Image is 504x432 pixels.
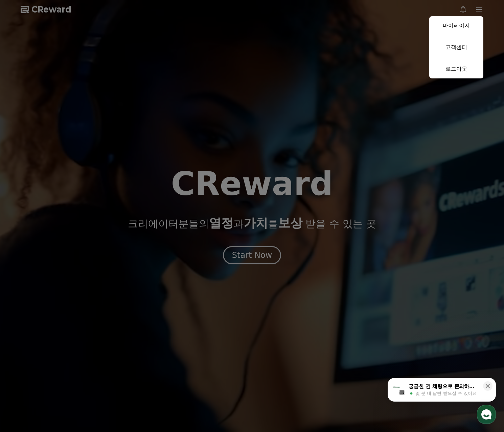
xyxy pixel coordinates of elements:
[21,224,25,230] span: 홈
[429,59,483,78] a: 로그아웃
[87,214,130,231] a: 설정
[429,16,483,78] button: 마이페이지 고객센터 로그아웃
[45,214,87,231] a: 대화
[105,224,113,230] span: 설정
[2,214,45,231] a: 홈
[429,38,483,57] a: 고객센터
[429,16,483,35] a: 마이페이지
[62,225,70,230] span: 대화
